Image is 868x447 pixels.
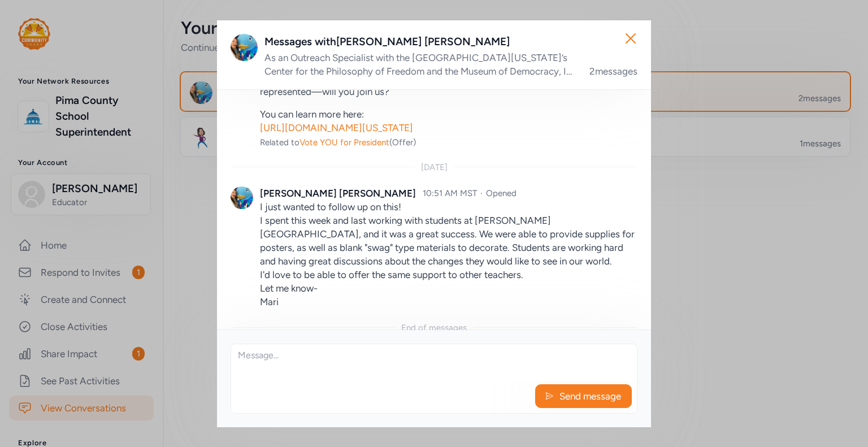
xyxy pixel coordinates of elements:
[260,137,416,147] span: Related to (Offer)
[260,107,637,134] p: You can learn more here:
[231,186,253,209] img: Avatar
[480,188,483,198] span: ·
[264,34,637,50] div: Messages with [PERSON_NAME] [PERSON_NAME]
[423,188,477,198] span: 10:51 AM MST
[260,200,637,309] p: I just wanted to follow up on this! I spent this week and last working with students at [PERSON_N...
[421,162,448,173] div: [DATE]
[558,389,622,403] span: Send message
[231,34,258,61] img: Avatar
[260,122,413,133] a: [URL][DOMAIN_NAME][US_STATE]
[300,137,389,147] span: Vote YOU for President
[486,188,517,198] span: Opened
[401,322,467,333] div: End of messages
[535,384,632,408] button: Send message
[260,186,416,200] div: [PERSON_NAME] [PERSON_NAME]
[264,51,576,78] div: As an Outreach Specialist with the [GEOGRAPHIC_DATA][US_STATE]’s Center for the Philosophy of Fre...
[589,64,637,78] div: 2 messages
